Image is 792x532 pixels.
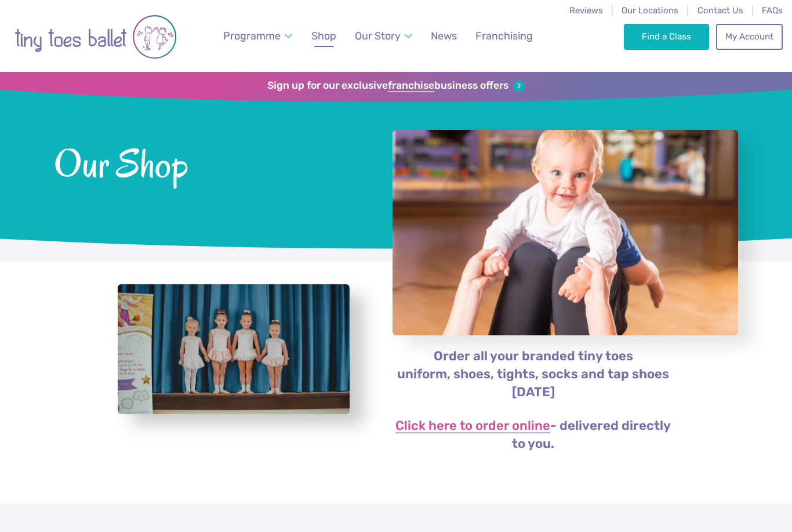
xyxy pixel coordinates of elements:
[475,30,533,42] span: Franchising
[355,30,401,42] span: Our Story
[716,24,782,49] a: My Account
[311,30,336,42] span: Shop
[569,5,603,16] a: Reviews
[395,419,550,433] a: Click here to order online
[470,23,538,49] a: Franchising
[54,139,362,186] span: Our Shop
[392,417,674,453] p: - delivered directly to you.
[218,23,298,49] a: Programme
[306,23,341,49] a: Shop
[762,5,783,16] a: FAQs
[14,8,177,66] img: tiny toes ballet
[622,5,678,16] a: Our Locations
[267,79,524,92] a: Sign up for our exclusivefranchisebusiness offers
[431,30,457,42] span: News
[350,23,418,49] a: Our Story
[118,284,350,415] a: View full-size image
[388,79,434,92] strong: franchise
[223,30,281,42] span: Programme
[697,5,743,16] a: Contact Us
[624,24,709,49] a: Find a Class
[392,348,674,401] p: Order all your branded tiny toes uniform, shoes, tights, socks and tap shoes [DATE]
[426,23,462,49] a: News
